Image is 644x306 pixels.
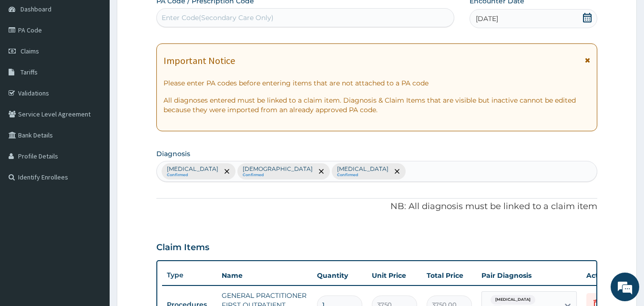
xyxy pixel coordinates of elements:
[156,149,190,158] label: Diagnosis
[367,266,422,285] th: Unit Price
[20,47,39,55] span: Claims
[167,173,218,178] small: Confirmed
[393,167,401,176] span: remove selection option
[162,266,217,284] th: Type
[337,173,388,178] small: Confirmed
[476,14,498,23] span: [DATE]
[167,165,218,173] p: [MEDICAL_DATA]
[477,266,582,285] th: Pair Diagnosis
[422,266,477,285] th: Total Price
[50,53,160,66] div: Chat with us now
[162,13,274,22] div: Enter Code(Secondary Care Only)
[312,266,367,285] th: Quantity
[55,92,132,189] span: We're online!
[217,266,312,285] th: Name
[243,173,313,178] small: Confirmed
[164,55,235,66] h1: Important Notice
[337,165,388,173] p: [MEDICAL_DATA]
[491,295,535,305] span: [MEDICAL_DATA]
[156,200,598,213] p: NB: All diagnosis must be linked to a claim item
[223,167,231,176] span: remove selection option
[317,167,326,176] span: remove selection option
[5,204,182,238] textarea: Type your message and hit 'Enter'
[243,165,313,173] p: [DEMOGRAPHIC_DATA]
[156,243,209,253] h3: Claim Items
[156,5,179,28] div: Minimize live chat window
[20,5,51,13] span: Dashboard
[18,48,39,72] img: d_794563401_company_1708531726252_794563401
[582,266,629,285] th: Actions
[164,95,591,115] p: All diagnoses entered must be linked to a claim item. Diagnosis & Claim Items that are visible bu...
[164,78,591,88] p: Please enter PA codes before entering items that are not attached to a PA code
[20,68,38,76] span: Tariffs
